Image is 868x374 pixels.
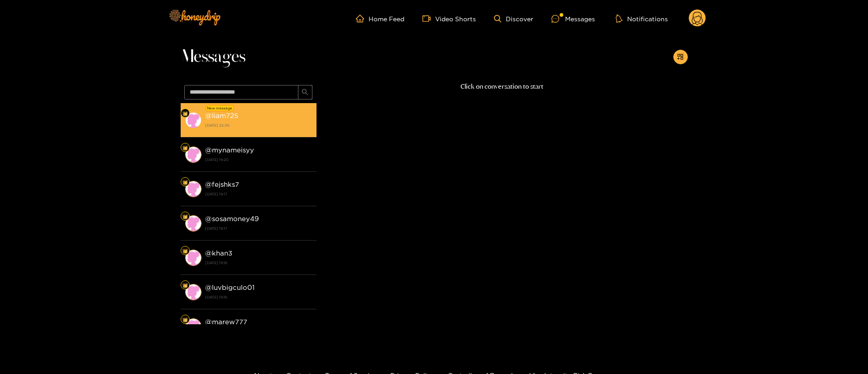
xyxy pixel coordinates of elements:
[182,180,188,185] img: Fan Level
[677,53,684,61] span: appstore-add
[205,112,238,119] strong: @ liam725
[205,318,247,326] strong: @ marew777
[182,248,188,254] img: Fan Level
[206,105,234,111] div: New message
[205,215,259,223] strong: @ sosamoney49
[185,147,201,163] img: conversation
[182,214,188,219] img: Fan Level
[205,259,312,267] strong: [DATE] 19:16
[422,14,435,23] span: video-camera
[205,284,254,291] strong: @ luvbigculo01
[185,318,201,335] img: conversation
[205,224,312,232] strong: [DATE] 19:17
[182,283,188,288] img: Fan Level
[356,14,369,23] span: home
[185,181,201,197] img: conversation
[185,284,201,300] img: conversation
[551,14,595,24] div: Messages
[317,81,688,92] p: Click on conversation to start
[205,249,232,257] strong: @ khan3
[205,190,312,198] strong: [DATE] 19:17
[673,50,688,64] button: appstore-add
[182,111,188,116] img: Fan Level
[182,317,188,322] img: Fan Level
[494,15,533,23] a: Discover
[182,145,188,151] img: Fan Level
[302,89,308,96] span: search
[613,14,671,23] button: Notifications
[185,112,201,128] img: conversation
[298,85,312,99] button: search
[181,46,245,68] span: Messages
[422,14,476,23] a: Video Shorts
[205,180,239,188] strong: @ fejshks7
[205,156,312,164] strong: [DATE] 19:20
[185,250,201,266] img: conversation
[356,14,404,23] a: Home Feed
[205,146,254,154] strong: @ mynameisyy
[205,121,312,129] strong: [DATE] 22:30
[185,215,201,232] img: conversation
[205,293,312,301] strong: [DATE] 19:16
